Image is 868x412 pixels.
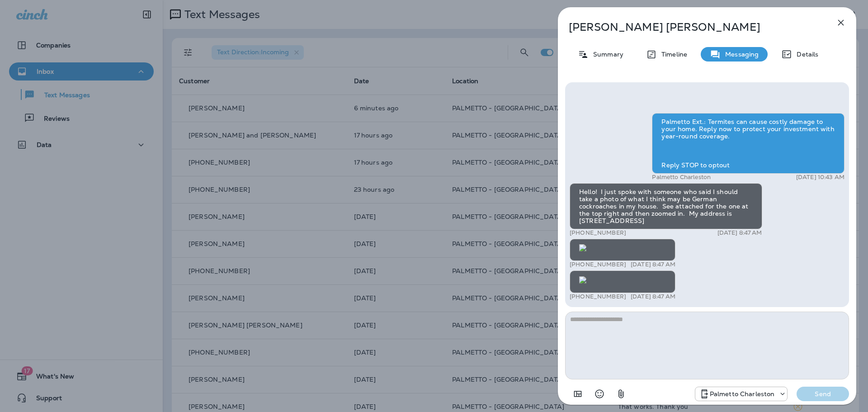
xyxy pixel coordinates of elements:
p: Palmetto Charleston [652,174,711,181]
img: twilio-download [579,276,586,284]
p: [DATE] 8:47 AM [631,293,675,300]
p: Details [792,51,818,58]
p: Palmetto Charleston [710,390,775,398]
p: [PHONE_NUMBER] [570,293,626,300]
p: Summary [589,51,623,58]
p: [DATE] 10:43 AM [796,174,844,181]
p: [PHONE_NUMBER] [570,229,626,237]
img: twilio-download [579,244,586,251]
p: [PERSON_NAME] [PERSON_NAME] [569,21,816,33]
button: Select an emoji [590,385,609,403]
button: Add in a premade template [569,385,587,403]
p: Messaging [721,51,759,58]
div: Palmetto Ext.: Termites can cause costly damage to your home. Reply now to protect your investmen... [652,113,844,174]
p: Timeline [657,51,687,58]
p: [PHONE_NUMBER] [570,261,626,268]
div: Hello! I just spoke with someone who said I should take a photo of what I think may be German coc... [570,183,762,229]
div: +1 (843) 277-8322 [695,388,788,399]
p: [DATE] 8:47 AM [631,261,675,268]
p: [DATE] 8:47 AM [717,229,762,237]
